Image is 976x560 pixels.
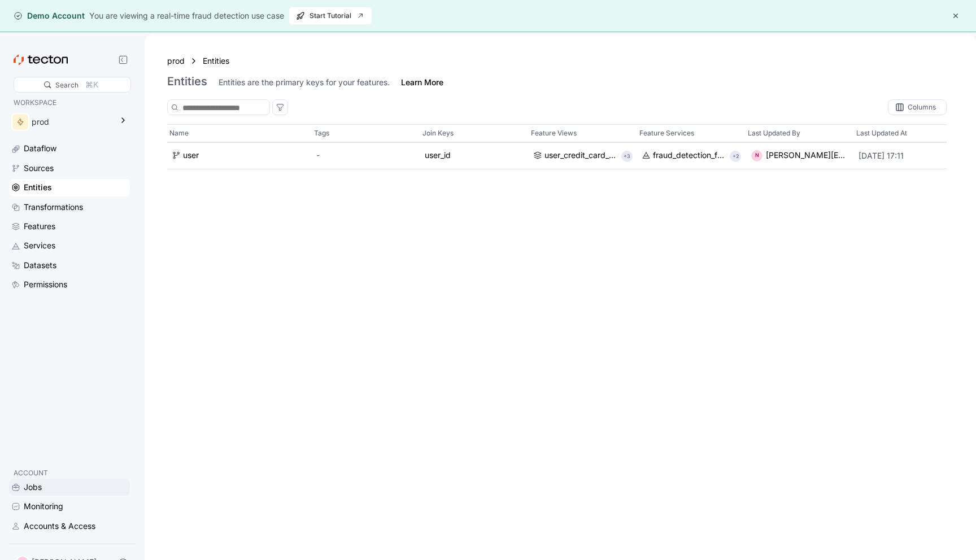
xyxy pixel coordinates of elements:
p: +3 [624,151,630,162]
div: Sources [24,162,54,174]
p: Feature Services [639,128,694,139]
p: [DATE] 17:11 [859,150,958,161]
div: Services [24,239,55,252]
div: Features [24,220,55,233]
button: Start Tutorial [289,7,372,25]
p: Name [169,128,189,139]
div: Entities are the primary keys for your features. [219,77,390,88]
a: Entities [9,179,130,196]
div: Search⌘K [14,77,131,93]
div: Dataflow [24,142,56,155]
p: WORKSPACE [14,97,125,108]
a: Dataflow [9,140,130,157]
div: Datasets [24,259,56,272]
p: Last Updated By [748,128,800,139]
a: user_credit_card_issuer [533,149,617,161]
a: user [172,150,307,162]
div: ⌘K [85,78,98,91]
a: Learn More [401,77,443,88]
div: user_credit_card_issuer [544,149,617,161]
p: Tags [314,128,329,139]
span: Start Tutorial [296,7,365,24]
p: Feature Views [531,128,577,139]
a: Datasets [9,257,130,274]
div: fraud_detection_feature_service:v2 [653,149,725,161]
p: Last Updated At [856,128,907,139]
div: Jobs [24,481,42,493]
a: fraud_detection_feature_service:v2 [642,149,725,161]
div: Columns [888,99,947,115]
div: Accounts & Access [24,520,95,532]
p: ACCOUNT [14,467,125,479]
a: Accounts & Access [9,518,130,535]
a: Jobs [9,479,130,496]
a: Services [9,237,130,254]
h3: Entities [167,75,207,88]
a: prod [167,55,185,67]
div: - [316,150,416,162]
div: Transformations [24,201,83,213]
div: Entities [24,181,52,194]
a: Features [9,218,130,235]
a: Permissions [9,276,130,293]
div: Monitoring [24,500,63,513]
div: Search [55,80,79,90]
div: Permissions [24,278,67,291]
a: Transformations [9,199,130,216]
a: Monitoring [9,498,130,515]
div: Demo Account [14,10,85,21]
div: user [183,150,199,162]
div: Columns [908,102,936,112]
p: +2 [733,151,739,162]
div: You are viewing a real-time fraud detection use case [89,10,284,22]
p: Join Keys [422,128,454,139]
a: Entities [203,55,242,67]
a: Sources [9,160,130,177]
div: prod [32,116,112,128]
